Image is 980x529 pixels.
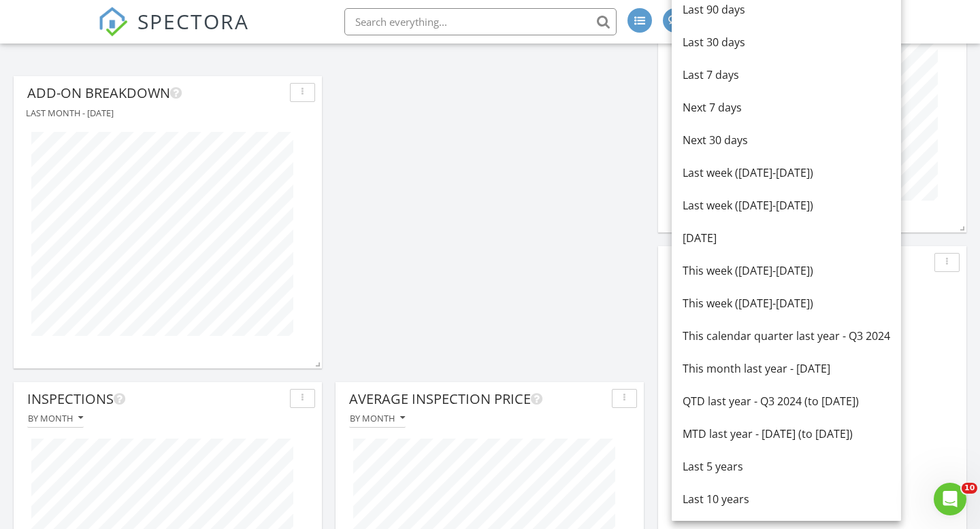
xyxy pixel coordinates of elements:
button: By month [27,409,84,428]
div: Average Inspection Price [349,389,606,409]
a: SPECTORA [98,18,249,47]
button: By month [349,409,406,428]
img: The Best Home Inspection Software - Spectora [98,7,128,37]
div: Last 90 days [683,1,890,18]
div: Last week ([DATE]-[DATE]) [683,165,890,181]
span: SPECTORA [137,7,249,35]
div: MTD last year - [DATE] (to [DATE]) [683,426,890,442]
span: 10 [962,483,977,494]
input: Search everything... [344,8,617,35]
div: This calendar quarter last year - Q3 2024 [683,328,890,344]
div: Last 5 years [683,458,890,475]
div: Next 7 days [683,99,890,116]
div: This week ([DATE]-[DATE]) [683,262,890,279]
div: By month [28,413,83,423]
div: By month [350,413,405,423]
div: Last 30 days [683,34,890,50]
div: Add-On Breakdown [27,83,284,103]
iframe: Intercom live chat [934,483,966,515]
div: Next 30 days [683,132,890,148]
div: This week ([DATE]-[DATE]) [683,295,890,311]
div: Last week ([DATE]-[DATE]) [683,197,890,214]
div: Last 7 days [683,67,890,83]
div: [DATE] [683,230,890,246]
div: QTD last year - Q3 2024 (to [DATE]) [683,393,890,409]
div: Inspections [27,389,284,409]
div: This month last year - [DATE] [683,360,890,377]
div: Last 10 years [683,491,890,507]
